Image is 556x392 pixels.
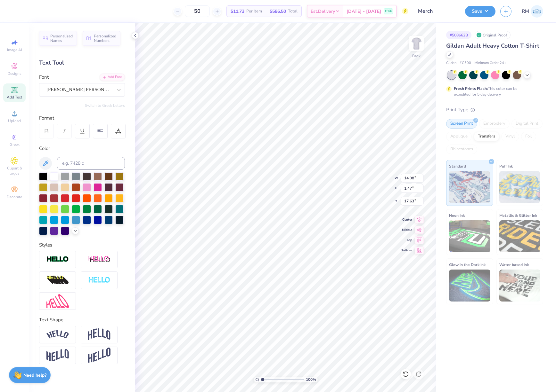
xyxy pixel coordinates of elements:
[401,238,412,242] span: Top
[100,74,125,81] div: Add Font
[449,163,466,169] span: Standard
[7,47,22,52] span: Image AI
[88,348,110,363] img: Rise
[531,5,543,18] img: Ronald Manipon
[449,270,490,302] img: Glow in the Dark Ink
[39,59,125,67] div: Text Tool
[46,275,69,286] img: 3d Illusion
[306,377,316,382] span: 100 %
[270,8,286,15] span: $586.50
[446,119,477,129] div: Screen Print
[10,142,20,147] span: Greek
[449,261,486,268] span: Glow in the Dark Ink
[522,5,543,18] a: RM
[446,106,543,114] div: Print Type
[499,270,541,302] img: Water based Ink
[311,8,335,15] span: Est. Delivery
[39,316,125,324] div: Text Shape
[57,157,125,170] input: e.g. 7428 c
[449,220,490,252] img: Neon Ink
[454,86,488,91] strong: Fresh Prints Flash:
[39,114,126,122] div: Format
[88,277,110,284] img: Negative Space
[412,53,421,59] div: Back
[499,220,541,252] img: Metallic & Glitter Ink
[499,212,537,219] span: Metallic & Glitter Ink
[385,9,392,13] span: FREE
[475,31,511,39] div: Original Proof
[7,71,21,76] span: Designs
[94,34,117,43] span: Personalized Numbers
[39,74,49,81] label: Font
[449,171,490,203] img: Standard
[449,212,465,219] span: Neon Ink
[465,6,495,17] button: Save
[446,132,472,141] div: Applique
[246,8,262,15] span: Per Item
[511,119,543,129] div: Digital Print
[446,42,539,50] span: Gildan Adult Heavy Cotton T-Shirt
[401,248,412,253] span: Bottom
[401,217,412,222] span: Center
[46,330,69,339] img: Arc
[39,241,125,249] div: Styles
[446,60,456,66] span: Gildan
[460,60,471,66] span: # G500
[185,5,210,17] input: – –
[39,145,125,152] div: Color
[46,256,69,263] img: Stroke
[474,60,506,66] span: Minimum Order: 24 +
[413,5,460,18] input: Untitled Design
[521,132,536,141] div: Foil
[7,95,22,100] span: Add Text
[7,194,22,200] span: Decorate
[23,372,46,378] strong: Need help?
[454,86,533,97] div: This color can be expedited for 5 day delivery.
[347,8,381,15] span: [DATE] - [DATE]
[231,8,244,15] span: $11.73
[288,8,298,15] span: Total
[522,8,529,15] span: RM
[46,349,69,362] img: Flag
[501,132,519,141] div: Vinyl
[88,255,110,263] img: Shadow
[85,103,125,108] button: Switch to Greek Letters
[8,118,21,123] span: Upload
[446,145,477,154] div: Rhinestones
[446,31,471,39] div: # 508662B
[410,37,423,50] img: Back
[499,163,513,169] span: Puff Ink
[401,228,412,232] span: Middle
[474,132,499,141] div: Transfers
[499,171,541,203] img: Puff Ink
[479,119,510,129] div: Embroidery
[499,261,529,268] span: Water based Ink
[88,328,110,341] img: Arch
[3,166,26,176] span: Clipart & logos
[50,34,73,43] span: Personalized Names
[46,294,69,308] img: Free Distort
